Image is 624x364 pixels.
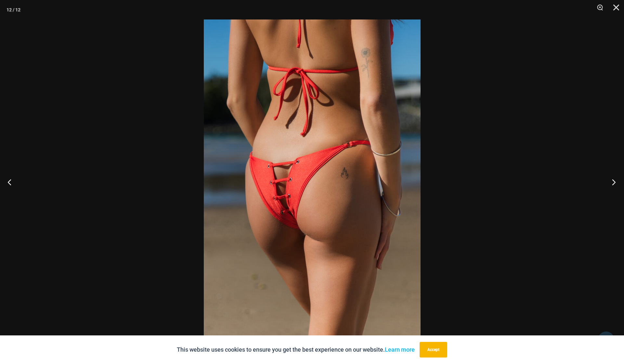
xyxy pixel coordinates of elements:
img: Link Tangello 2031 Cheeky 02 [204,19,421,344]
a: Learn more [385,346,415,353]
button: Accept [420,342,447,357]
button: Next [600,166,624,198]
div: 12 / 12 [6,5,20,15]
p: This website uses cookies to ensure you get the best experience on our website. [177,345,415,355]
